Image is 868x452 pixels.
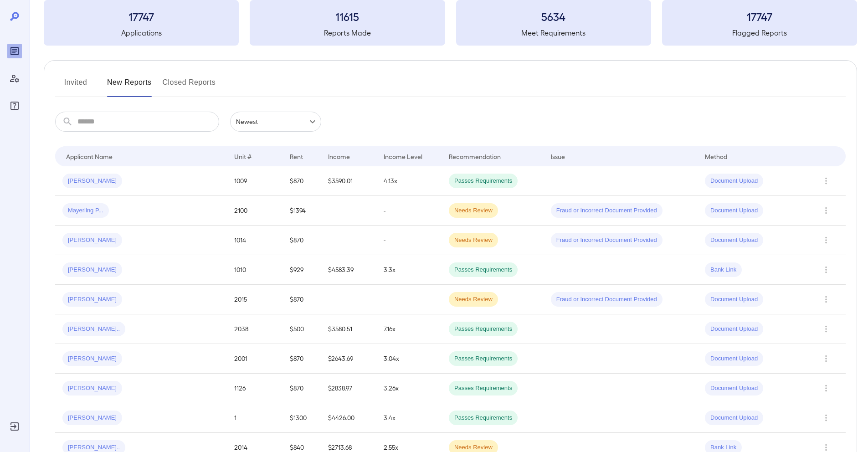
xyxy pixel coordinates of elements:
[819,411,833,425] button: Row Actions
[7,98,22,113] div: FAQ
[705,414,763,422] span: Document Upload
[7,44,22,58] div: Reports
[449,384,518,393] span: Passes Requirements
[44,27,239,38] h5: Applications
[234,151,252,162] div: Unit #
[705,384,763,393] span: Document Upload
[705,354,763,363] span: Document Upload
[449,443,498,452] span: Needs Review
[376,226,442,255] td: -
[376,285,442,314] td: -
[819,233,833,247] button: Row Actions
[376,196,442,226] td: -
[44,9,239,24] h3: 17747
[376,344,442,374] td: 3.04x
[449,151,501,162] div: Recommendation
[321,166,376,196] td: $3590.01
[456,9,651,24] h3: 5634
[662,9,857,24] h3: 17747
[321,255,376,285] td: $4583.39
[328,151,350,162] div: Income
[819,262,833,277] button: Row Actions
[449,354,518,363] span: Passes Requirements
[705,295,763,304] span: Document Upload
[62,414,122,422] span: [PERSON_NAME]
[705,206,763,215] span: Document Upload
[376,374,442,403] td: 3.26x
[705,236,763,245] span: Document Upload
[551,295,663,304] span: Fraud or Incorrect Document Provided
[62,325,125,334] span: [PERSON_NAME]..
[230,112,321,132] div: Newest
[551,206,663,215] span: Fraud or Incorrect Document Provided
[819,381,833,395] button: Row Actions
[449,414,518,422] span: Passes Requirements
[449,177,518,185] span: Passes Requirements
[282,226,321,255] td: $870
[282,344,321,374] td: $870
[376,403,442,433] td: 3.4x
[62,295,122,304] span: [PERSON_NAME]
[662,27,857,38] h5: Flagged Reports
[384,151,422,162] div: Income Level
[62,384,122,393] span: [PERSON_NAME]
[7,71,22,86] div: Manage Users
[376,166,442,196] td: 4.13x
[456,27,651,38] h5: Meet Requirements
[449,325,518,334] span: Passes Requirements
[449,236,498,245] span: Needs Review
[290,151,304,162] div: Rent
[62,354,122,363] span: [PERSON_NAME]
[227,166,282,196] td: 1009
[705,151,727,162] div: Method
[321,314,376,344] td: $3580.51
[321,344,376,374] td: $2643.69
[107,75,152,97] button: New Reports
[62,443,125,452] span: [PERSON_NAME]..
[227,196,282,226] td: 2100
[282,166,321,196] td: $870
[227,314,282,344] td: 2038
[62,266,122,274] span: [PERSON_NAME]
[282,196,321,226] td: $1394
[227,403,282,433] td: 1
[227,285,282,314] td: 2015
[282,403,321,433] td: $1300
[250,27,445,38] h5: Reports Made
[62,177,122,185] span: [PERSON_NAME]
[819,292,833,307] button: Row Actions
[227,374,282,403] td: 1126
[819,203,833,218] button: Row Actions
[250,9,445,24] h3: 11615
[376,255,442,285] td: 3.3x
[551,236,663,245] span: Fraud or Incorrect Document Provided
[282,285,321,314] td: $870
[321,403,376,433] td: $4426.00
[62,206,109,215] span: Mayerling P...
[449,295,498,304] span: Needs Review
[449,266,518,274] span: Passes Requirements
[705,266,742,274] span: Bank Link
[819,322,833,336] button: Row Actions
[282,255,321,285] td: $929
[66,151,113,162] div: Applicant Name
[227,255,282,285] td: 1010
[55,75,96,97] button: Invited
[282,314,321,344] td: $500
[227,226,282,255] td: 1014
[551,151,565,162] div: Issue
[705,177,763,185] span: Document Upload
[321,374,376,403] td: $2838.97
[705,325,763,334] span: Document Upload
[376,314,442,344] td: 7.16x
[62,236,122,245] span: [PERSON_NAME]
[282,374,321,403] td: $870
[705,443,742,452] span: Bank Link
[819,174,833,188] button: Row Actions
[7,419,22,434] div: Log Out
[449,206,498,215] span: Needs Review
[819,351,833,366] button: Row Actions
[227,344,282,374] td: 2001
[163,75,216,97] button: Closed Reports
